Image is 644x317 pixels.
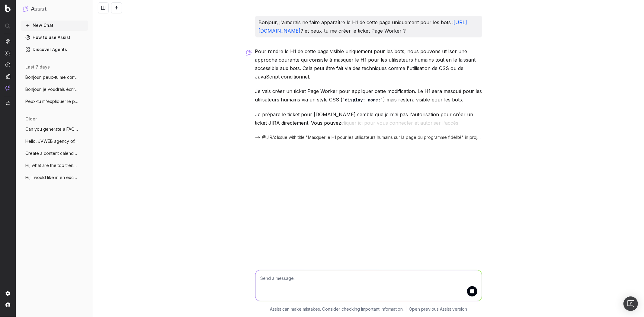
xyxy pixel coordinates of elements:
[25,126,78,132] span: Can you generate a FAQ schema for this P
[6,101,10,105] img: Switch project
[21,124,88,134] button: Can you generate a FAQ schema for this P
[31,5,46,13] h1: Assist
[262,134,482,140] span: @JIRA: Issue with title "Masquer le H1 pour les utilisateurs humains sur la page du programme fid...
[5,85,10,91] img: Assist
[21,173,88,182] button: Hi, I would like in en excel all the non
[25,175,78,181] span: Hi, I would like in en excel all the non
[623,296,638,311] div: Open Intercom Messenger
[21,45,88,54] a: Discover Agents
[255,87,482,104] p: Je vais créer un ticket Page Worker pour appliquer cette modification. Le H1 sera masqué pour les...
[25,86,78,92] span: Bonjour, je voudrais écrire un nouvel ar
[21,149,88,158] button: Create a content calendar using trends &
[21,21,88,30] button: New Chat
[5,62,10,67] img: Activation
[21,161,88,170] button: Hi, what are the top trending websites t
[21,72,88,82] button: Bonjour, peux-tu me corriger cette ligne
[341,119,459,127] button: cliquer ici pour vous connecter et autoriser l'accès
[5,50,10,56] img: Intelligence
[25,116,37,122] span: older
[255,134,482,140] button: @JIRA: Issue with title "Masquer le H1 pour les utilisateurs humains sur la page du programme fid...
[21,136,88,146] button: Hello, JVWEB agency offers me a GEO audi
[25,162,78,168] span: Hi, what are the top trending websites t
[255,110,482,127] p: Je prépare le ticket pour [DOMAIN_NAME] semble que je n'ai pas l'autorisation pour créer un ticke...
[23,6,28,12] img: Assist
[246,50,252,56] img: Botify assist logo
[21,85,88,94] button: Bonjour, je voudrais écrire un nouvel ar
[25,64,50,70] span: last 7 days
[259,18,479,35] p: Bonjour, j'aimerais ne faire apparaître le H1 de cette page uniquement pour les bots : ? et peux-...
[5,74,10,79] img: Studio
[25,98,78,104] span: Peux-tu m'expliquer le principe d'un REG
[25,150,78,156] span: Create a content calendar using trends &
[23,5,86,13] button: Assist
[5,291,10,296] img: Setting
[21,33,88,42] a: How to use Assist
[25,74,78,80] span: Bonjour, peux-tu me corriger cette ligne
[409,306,467,312] a: Open previous Assist version
[5,39,10,44] img: Analytics
[5,5,11,12] img: Botify logo
[21,97,88,106] button: Peux-tu m'expliquer le principe d'un REG
[343,98,383,103] code: display: none;
[255,47,482,81] p: Pour rendre le H1 de cette page visible uniquement pour les bots, nous pouvons utiliser une appro...
[270,306,404,312] p: Assist can make mistakes. Consider checking important information.
[25,138,78,144] span: Hello, JVWEB agency offers me a GEO audi
[5,303,10,307] img: My account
